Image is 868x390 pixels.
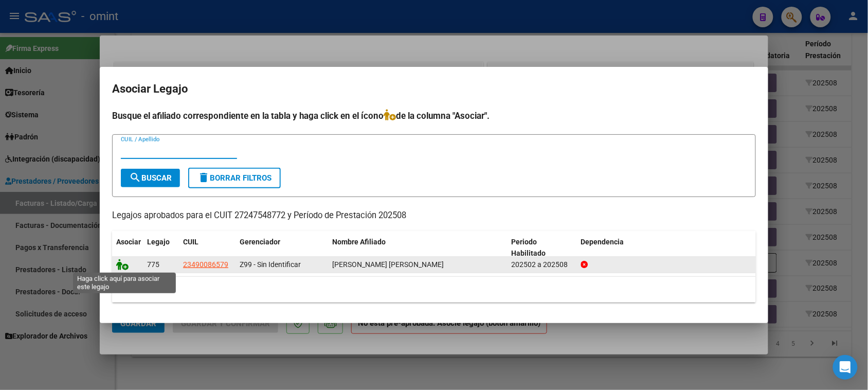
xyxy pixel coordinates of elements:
[112,209,756,222] p: Legajos aprobados para el CUIT 27247548772 y Período de Prestación 202508
[332,260,444,269] span: ALONSO BIMA JUAN MARTIN
[508,231,577,265] datatable-header-cell: Periodo Habilitado
[188,168,281,188] button: Borrar Filtros
[577,231,756,265] datatable-header-cell: Dependencia
[143,231,179,265] datatable-header-cell: Legajo
[121,169,180,187] button: Buscar
[512,238,546,258] span: Periodo Habilitado
[512,259,573,271] div: 202502 a 202508
[147,260,159,269] span: 775
[236,231,328,265] datatable-header-cell: Gerenciador
[112,109,756,122] h4: Busque el afiliado correspondiente en la tabla y haga click en el ícono de la columna "Asociar".
[129,173,172,183] span: Buscar
[183,260,228,269] span: 23490086579
[112,79,756,99] h2: Asociar Legajo
[332,238,386,246] span: Nombre Afiliado
[112,277,756,303] div: 1 registros
[183,238,198,246] span: CUIL
[147,238,170,246] span: Legajo
[112,231,143,265] datatable-header-cell: Asociar
[179,231,236,265] datatable-header-cell: CUIL
[197,173,272,183] span: Borrar Filtros
[240,260,301,269] span: Z99 - Sin Identificar
[581,238,624,246] span: Dependencia
[328,231,508,265] datatable-header-cell: Nombre Afiliado
[197,171,210,184] mat-icon: delete
[129,171,141,184] mat-icon: search
[116,238,141,246] span: Asociar
[833,355,858,380] div: Open Intercom Messenger
[240,238,280,246] span: Gerenciador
